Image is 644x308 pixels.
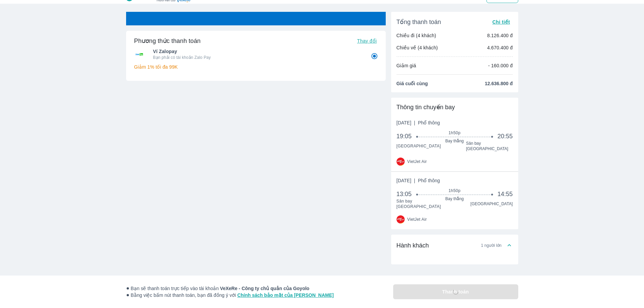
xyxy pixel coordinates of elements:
span: Bay thẳng [417,196,492,202]
p: Giảm giá [397,62,416,69]
span: Giá cuối cùng [397,80,428,87]
p: Giảm 1% tối đa 99K [134,64,378,70]
div: Ví ZalopayVí ZalopayBạn phải có tài khoản Zalo Pay [134,46,378,62]
span: | [414,120,415,125]
span: 12.636.800 đ [485,80,513,87]
p: 4.670.400 đ [487,44,513,51]
span: 1h50p [417,130,492,136]
img: Ví Zalopay [134,50,144,58]
span: VietJet Air [407,217,427,222]
p: Chiều đi (4 khách) [397,32,436,39]
span: Tổng thanh toán [397,18,441,26]
span: 14:55 [497,190,512,198]
span: Bạn sẽ thanh toán trực tiếp vào tài khoản [126,285,334,292]
span: Thay đổi [357,38,377,44]
span: Ví Zalopay [153,48,361,55]
strong: VeXeRe - Công ty chủ quản của Goyolo [220,286,309,291]
button: Thay đổi [354,36,379,46]
span: | [414,178,415,183]
span: Chi tiết [492,19,510,25]
a: Chính sách bảo mật của [PERSON_NAME] [237,292,334,298]
span: [DATE] [397,177,440,184]
p: 8.126.400 đ [487,32,513,39]
span: 20:55 [497,132,512,140]
div: Hành khách1 người lớn [391,256,518,264]
div: Thông tin chuyến bay [397,103,513,111]
span: Phổ thông [418,178,440,183]
p: - 160.000 đ [488,62,513,69]
span: Bằng việc bấm nút thanh toán, bạn đã đồng ý với [126,292,334,299]
p: Chiều về (4 khách) [397,44,438,51]
button: Chi tiết [490,17,512,27]
div: Hành khách1 người lớn [391,235,518,256]
p: Bạn phải có tài khoản Zalo Pay [153,55,361,60]
span: Phổ thông [418,120,440,125]
h6: Phương thức thanh toán [134,37,201,45]
span: 19:05 [397,132,418,140]
span: Bay thẳng [417,138,492,144]
span: [DATE] [397,119,440,126]
span: VietJet Air [407,159,427,164]
span: 1 người lớn [481,243,502,248]
span: 13:05 [397,190,418,198]
span: Hành khách [397,241,429,250]
span: 1h50p [417,188,492,193]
